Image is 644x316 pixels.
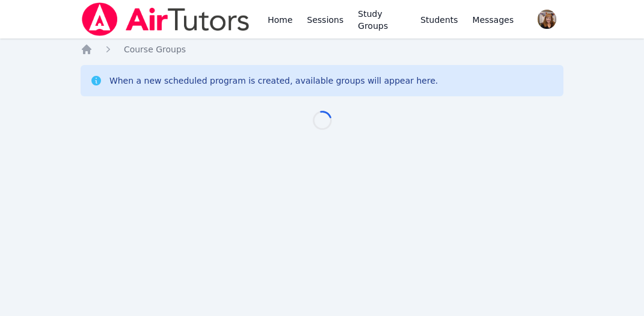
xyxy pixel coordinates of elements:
a: Course Groups [124,43,186,55]
img: Air Tutors [81,2,251,36]
nav: Breadcrumb [81,43,563,55]
div: When a new scheduled program is created, available groups will appear here. [109,75,438,87]
span: Course Groups [124,45,186,54]
span: Messages [473,14,514,26]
